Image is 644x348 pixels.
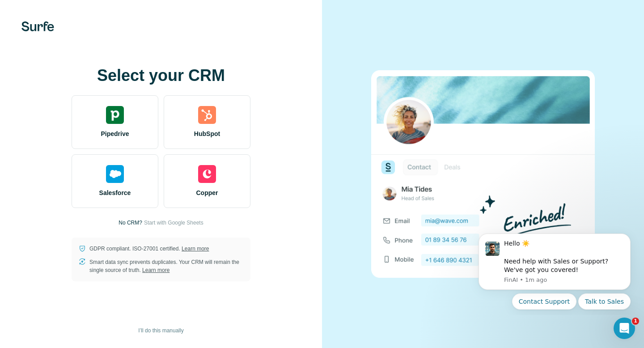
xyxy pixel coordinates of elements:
[182,246,209,252] a: Learn more
[106,106,124,124] img: pipedrive's logo
[101,129,129,138] span: Pipedrive
[89,245,209,253] p: GDPR compliant. ISO-27001 certified.
[198,106,216,124] img: hubspot's logo
[632,318,639,325] span: 1
[72,67,250,85] h1: Select your CRM
[196,188,218,197] span: Copper
[99,188,131,197] span: Salesforce
[465,225,644,315] iframe: Intercom notifications message
[142,267,169,273] a: Learn more
[138,327,183,335] span: I’ll do this manually
[119,219,142,227] p: No CRM?
[144,219,203,227] button: Start with Google Sheets
[21,21,54,31] img: Surfe's logo
[106,165,124,183] img: salesforce's logo
[132,324,190,337] button: I’ll do this manually
[89,258,243,274] p: Smart data sync prevents duplicates. Your CRM will remain the single source of truth.
[614,318,635,339] iframe: Intercom live chat
[198,165,216,183] img: copper's logo
[371,70,595,277] img: none image
[194,129,220,138] span: HubSpot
